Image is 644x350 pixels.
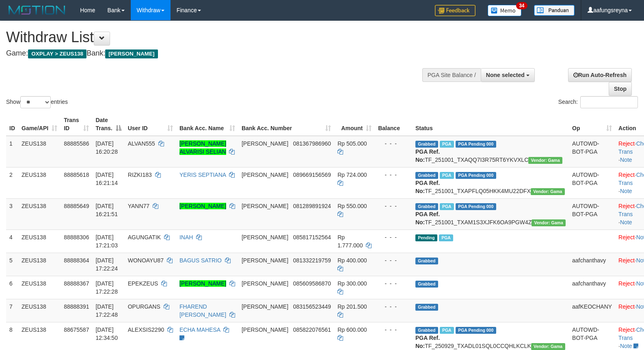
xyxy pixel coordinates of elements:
[618,203,635,209] a: Reject
[179,326,220,333] a: ECHA MAHESA
[95,172,118,186] span: [DATE] 16:21:14
[378,326,409,334] div: - - -
[179,280,226,287] a: [PERSON_NAME]
[64,326,89,333] span: 88675587
[128,140,155,147] span: ALVAN555
[569,198,615,230] td: AUTOWD-BOT-PGA
[337,257,367,264] span: Rp 400.000
[440,203,454,210] span: Marked by aafanarl
[95,203,118,217] span: [DATE] 16:21:51
[293,234,331,240] span: Copy 085817152564 to clipboard
[337,303,367,310] span: Rp 201.500
[6,198,18,230] td: 3
[415,281,438,288] span: Grabbed
[440,141,454,148] span: Marked by aafanarl
[439,234,453,241] span: Marked by aafanarl
[456,141,496,148] span: PGA Pending
[568,68,632,82] a: Run Auto-Refresh
[6,96,68,108] label: Show entries
[28,49,86,58] span: OXPLAY > ZEUS138
[125,113,176,136] th: User ID: activate to sort column ascending
[337,172,367,178] span: Rp 724.000
[378,303,409,311] div: - - -
[179,172,226,178] a: YERIS SEPTIANA
[18,167,61,198] td: ZEUS138
[95,326,118,341] span: [DATE] 12:34:50
[293,172,331,178] span: Copy 089669156569 to clipboard
[242,326,288,333] span: [PERSON_NAME]
[412,136,569,167] td: TF_251001_TXAQQ7I3R75RT6YKVXLC
[64,303,89,310] span: 88888391
[531,188,565,195] span: Vendor URL: https://trx31.1velocity.biz
[440,327,454,334] span: Marked by aafpengsreynich
[242,234,288,240] span: [PERSON_NAME]
[95,234,118,249] span: [DATE] 17:21:03
[620,188,632,194] a: Note
[378,256,409,264] div: - - -
[618,326,635,333] a: Reject
[95,303,118,318] span: [DATE] 17:22:48
[128,303,160,310] span: OPURGANS
[18,253,61,276] td: ZEUS138
[179,303,226,318] a: FHAREND [PERSON_NAME]
[6,230,18,253] td: 4
[18,276,61,299] td: ZEUS138
[242,303,288,310] span: [PERSON_NAME]
[242,203,288,209] span: [PERSON_NAME]
[293,140,331,147] span: Copy 081367986960 to clipboard
[412,198,569,230] td: TF_251001_TXAM1S3XJFK6OA9PGW4Z
[6,4,68,16] img: MOTION_logo.png
[481,68,535,82] button: None selected
[238,113,334,136] th: Bank Acc. Number: activate to sort column ascending
[18,230,61,253] td: ZEUS138
[334,113,375,136] th: Amount: activate to sort column ascending
[488,5,522,16] img: Button%20Memo.svg
[6,253,18,276] td: 5
[618,257,635,264] a: Reject
[618,234,635,240] a: Reject
[64,234,89,240] span: 88888306
[569,113,615,136] th: Op: activate to sort column ascending
[64,257,89,264] span: 88888364
[64,280,89,287] span: 88888367
[531,343,565,350] span: Vendor URL: https://trx31.1velocity.biz
[293,257,331,264] span: Copy 081332219759 to clipboard
[569,136,615,167] td: AUTOWD-BOT-PGA
[415,148,440,163] b: PGA Ref. No:
[18,198,61,230] td: ZEUS138
[415,211,440,225] b: PGA Ref. No:
[618,172,635,178] a: Reject
[569,253,615,276] td: aafchanthavy
[415,203,438,210] span: Grabbed
[337,140,367,147] span: Rp 505.000
[64,172,89,178] span: 88885618
[415,335,440,349] b: PGA Ref. No:
[620,157,632,163] a: Note
[415,180,440,194] b: PGA Ref. No:
[378,171,409,179] div: - - -
[422,68,481,82] div: PGA Site Balance /
[105,49,158,58] span: [PERSON_NAME]
[95,280,118,295] span: [DATE] 17:22:28
[6,299,18,322] td: 7
[609,82,632,96] a: Stop
[242,172,288,178] span: [PERSON_NAME]
[580,96,638,108] input: Search:
[378,140,409,148] div: - - -
[378,279,409,288] div: - - -
[6,49,421,58] h4: Game: Bank:
[440,172,454,179] span: Marked by aafanarl
[95,257,118,272] span: [DATE] 17:22:24
[528,157,562,164] span: Vendor URL: https://trx31.1velocity.biz
[456,327,496,334] span: PGA Pending
[618,303,635,310] a: Reject
[415,141,438,148] span: Grabbed
[179,257,222,264] a: BAGUS SATRIO
[415,304,438,311] span: Grabbed
[128,257,164,264] span: WONOAYU87
[618,140,635,147] a: Reject
[337,280,367,287] span: Rp 300.000
[293,203,331,209] span: Copy 081289891924 to clipboard
[128,280,158,287] span: EPEKZEUS
[412,167,569,198] td: TF_251001_TXAPFLQ05HKK4MU22DFX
